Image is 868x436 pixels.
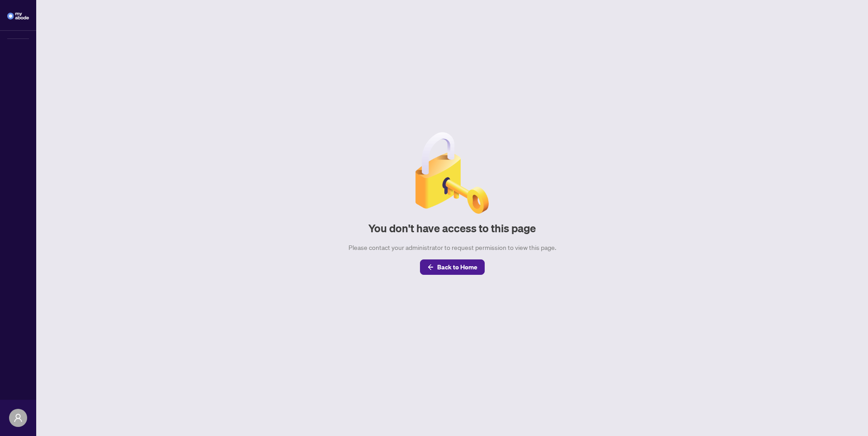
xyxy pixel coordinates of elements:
[437,260,477,274] span: Back to Home
[14,413,23,422] span: user
[420,259,485,275] button: Back to Home
[7,13,29,19] img: logo
[348,243,556,253] div: Please contact your administrator to request permission to view this page.
[368,221,536,235] h2: You don't have access to this page
[427,264,434,270] span: arrow-left
[411,132,493,214] img: Null State Icon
